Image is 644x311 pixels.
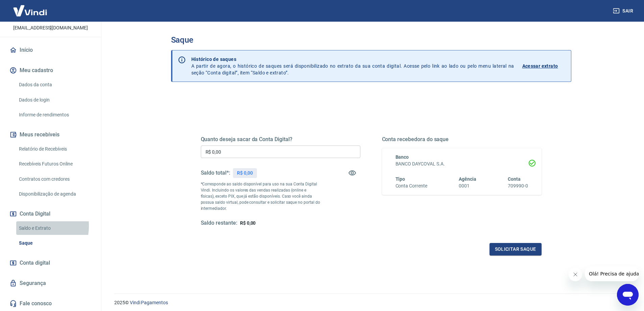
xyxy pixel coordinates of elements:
[508,182,528,190] h6: 709990-0
[396,160,528,168] h6: BANCO DAYCOVAL S.A.
[16,78,93,92] a: Dados da conta
[8,0,52,21] img: Vindi
[459,176,476,182] span: Agência
[16,142,93,156] a: Relatório de Recebíveis
[612,5,636,17] button: Sair
[459,182,476,190] h6: 0001
[382,136,542,143] h5: Conta recebedora do saque
[8,63,93,78] button: Meu cadastro
[114,299,628,306] p: 2025 ©
[16,108,93,122] a: Informe de rendimentos
[201,170,230,176] h5: Saldo total*:
[396,182,427,190] h6: Conta Corrente
[585,266,639,281] iframe: Mensagem da empresa
[201,136,360,143] h5: Quanto deseja sacar da Conta Digital?
[240,220,256,226] span: R$ 0,00
[490,243,542,256] button: Solicitar saque
[191,56,514,63] p: Histórico de saques
[522,56,566,76] a: Acessar extrato
[8,206,93,221] button: Conta Digital
[508,176,521,182] span: Conta
[201,181,320,212] p: *Corresponde ao saldo disponível para uso na sua Conta Digital Vindi. Incluindo os valores das ve...
[130,300,168,305] a: Vindi Pagamentos
[23,15,77,22] p: [PERSON_NAME]
[191,56,514,76] p: A partir de agora, o histórico de saques será disponibilizado no extrato da sua conta digital. Ac...
[8,43,93,58] a: Início
[16,236,93,250] a: Saque
[396,176,405,182] span: Tipo
[16,157,93,171] a: Recebíveis Futuros Online
[16,221,93,235] a: Saldo e Extrato
[13,24,88,31] p: [EMAIL_ADDRESS][DOMAIN_NAME]
[201,220,237,227] h5: Saldo restante:
[4,5,57,10] span: Olá! Precisa de ajuda?
[569,268,582,281] iframe: Fechar mensagem
[16,187,93,201] a: Disponibilização de agenda
[617,284,639,306] iframe: Botão para abrir a janela de mensagens
[8,276,93,291] a: Segurança
[16,172,93,186] a: Contratos com credores
[8,256,93,270] a: Conta digital
[522,63,558,69] p: Acessar extrato
[171,35,571,45] h3: Saque
[8,127,93,142] button: Meus recebíveis
[8,296,93,311] a: Fale conosco
[237,170,253,177] p: R$ 0,00
[396,154,409,160] span: Banco
[16,93,93,107] a: Dados de login
[20,258,50,268] span: Conta digital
